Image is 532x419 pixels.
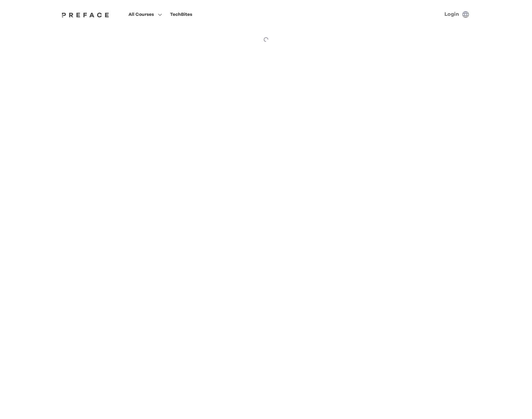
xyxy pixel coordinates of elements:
button: All Courses [126,10,164,19]
img: Preface Logo [60,12,111,17]
a: Login [444,12,459,17]
a: Preface Logo [60,12,111,17]
div: TechBites [170,11,192,18]
span: All Courses [128,11,154,18]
